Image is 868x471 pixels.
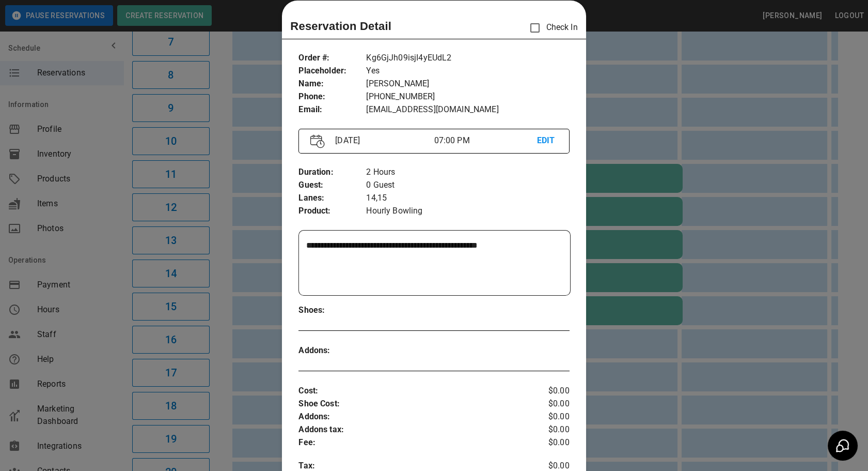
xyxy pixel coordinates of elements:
[366,65,569,78] p: Yes
[298,179,366,192] p: Guest :
[298,385,524,398] p: Cost :
[298,103,366,116] p: Email :
[331,134,434,147] p: [DATE]
[366,166,569,179] p: 2 Hours
[366,103,569,116] p: [EMAIL_ADDRESS][DOMAIN_NAME]
[298,205,366,218] p: Product :
[298,78,366,90] p: Name :
[298,344,366,357] p: Addons :
[524,436,569,449] p: $0.00
[298,166,366,179] p: Duration :
[434,134,536,147] p: 07:00 PM
[298,65,366,78] p: Placeholder :
[524,385,569,398] p: $0.00
[524,17,577,39] p: Check In
[310,134,325,148] img: Vector
[366,192,569,205] p: 14,15
[524,411,569,423] p: $0.00
[524,423,569,436] p: $0.00
[298,192,366,205] p: Lanes :
[298,436,524,449] p: Fee :
[290,18,391,35] p: Reservation Detail
[366,78,569,90] p: [PERSON_NAME]
[366,52,569,65] p: Kg6GjJh09isjI4yEUdL2
[298,90,366,103] p: Phone :
[366,90,569,103] p: [PHONE_NUMBER]
[366,179,569,192] p: 0 Guest
[298,398,524,411] p: Shoe Cost :
[298,423,524,436] p: Addons tax :
[537,134,558,147] p: EDIT
[298,411,524,423] p: Addons :
[524,398,569,411] p: $0.00
[298,52,366,65] p: Order # :
[366,205,569,218] p: Hourly Bowling
[298,304,366,317] p: Shoes :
